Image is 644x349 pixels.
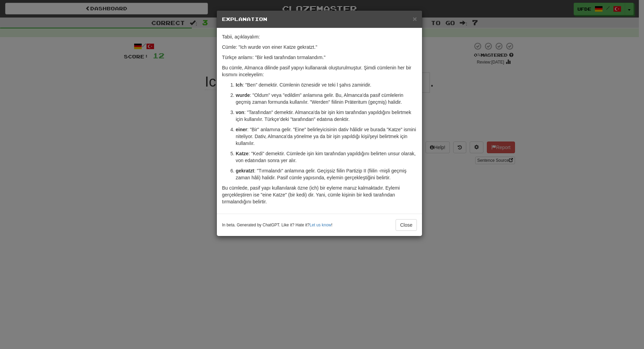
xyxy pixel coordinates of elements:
[236,109,417,123] p: : "Tarafından" demektir. Almanca'da bir işin kim tarafından yapıldığını belirtmek için kullanılır...
[222,54,417,61] p: Türkçe anlamı: "Bir kedi tarafından tırmalandım."
[413,15,417,23] span: ×
[396,219,417,231] button: Close
[236,110,244,115] strong: von
[222,33,417,40] p: Tabii, açıklayalım:
[236,81,417,88] p: : "Ben" demektir. Cümlenin öznesidir ve teki l şahıs zamiridir.
[222,44,417,50] p: Cümle: "Ich wurde von einer Katze gekratzt."
[222,64,417,78] p: Bu cümle, Almanca dilinde pasif yapıyı kullanarak oluşturulmuştur. Şimdi cümlenin her bir kısmını...
[236,167,417,181] p: : "Tırmalandı" anlamına gelir. Geçişsiz fiilin Partizip II (fiilin -mişli geçmiş zaman hâli) hali...
[222,16,417,23] h5: Explanation
[309,223,331,227] a: Let us know
[236,127,247,132] strong: einer
[236,151,248,156] strong: Katze
[236,150,417,164] p: : "Kedi" demektir. Cümlede işin kim tarafından yapıldığını belirten unsur olarak, von edatından s...
[236,92,250,98] strong: wurde
[236,92,417,105] p: : "Oldum" veya "edildim" anlamına gelir. Bu, Almanca'da pasif cümlelerin geçmiş zaman formunda ku...
[222,222,332,228] small: In beta. Generated by ChatGPT. Like it? Hate it? !
[236,82,243,88] strong: Ich
[236,126,417,147] p: : "Bir" anlamına gelir. "Eine" belirleyicisinin dativ hâlidir ve burada "Katze" ismini niteliyor....
[236,168,254,173] strong: gekratzt
[222,184,417,205] p: Bu cümlede, pasif yapı kullanılarak özne (ich) bir eyleme maruz kalmaktadır. Eylemi gerçekleştire...
[413,15,417,22] button: Close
